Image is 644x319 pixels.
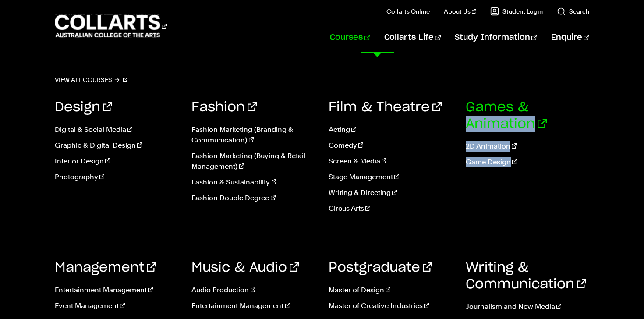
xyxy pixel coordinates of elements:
[329,188,453,198] a: Writing & Directing
[191,151,315,172] a: Fashion Marketing (Buying & Retail Management)
[191,301,315,311] a: Entertainment Management
[55,285,179,295] a: Entertainment Management
[329,124,453,135] a: Acting
[466,141,590,152] a: 2D Animation
[191,261,299,274] a: Music & Audio
[55,74,127,86] a: View all courses
[466,261,586,291] a: Writing & Communication
[191,193,315,203] a: Fashion Double Degree
[55,101,112,114] a: Design
[466,301,590,312] a: Journalism and New Media
[55,14,167,39] div: Go to homepage
[490,7,543,16] a: Student Login
[329,172,453,182] a: Stage Management
[55,124,179,135] a: Digital & Social Media
[557,7,589,16] a: Search
[55,261,156,274] a: Management
[466,101,547,131] a: Games & Animation
[55,172,179,182] a: Photography
[329,101,442,114] a: Film & Theatre
[330,23,370,52] a: Courses
[191,124,315,145] a: Fashion Marketing (Branding & Communication)
[191,101,257,114] a: Fashion
[55,140,179,151] a: Graphic & Digital Design
[55,156,179,167] a: Interior Design
[444,7,476,16] a: About Us
[191,177,315,188] a: Fashion & Sustainability
[191,285,315,295] a: Audio Production
[55,301,179,311] a: Event Management
[329,261,432,274] a: Postgraduate
[329,203,453,214] a: Circus Arts
[455,23,537,52] a: Study Information
[329,285,453,295] a: Master of Design
[466,157,590,167] a: Game Design
[329,156,453,167] a: Screen & Media
[329,140,453,151] a: Comedy
[329,301,453,311] a: Master of Creative Industries
[384,23,441,52] a: Collarts Life
[386,7,430,16] a: Collarts Online
[551,23,589,52] a: Enquire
